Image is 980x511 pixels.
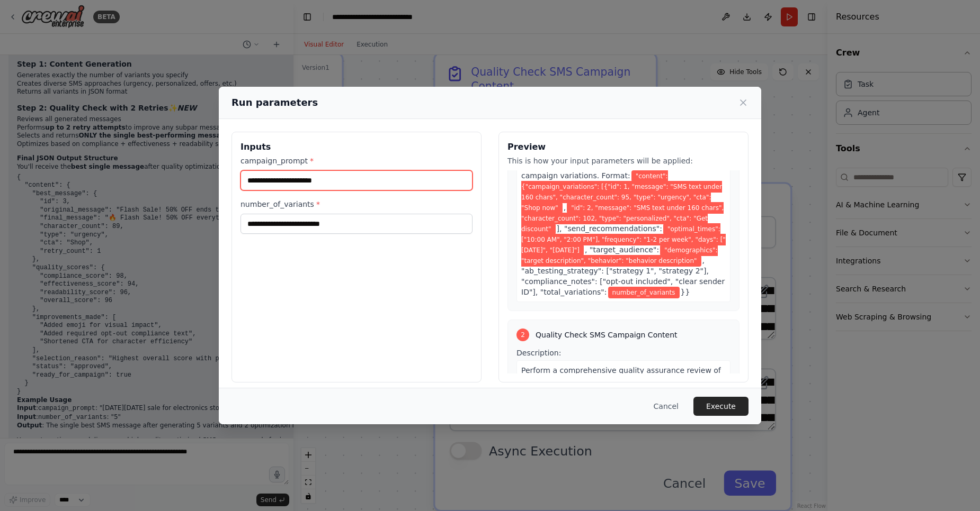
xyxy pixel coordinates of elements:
div: 2 [516,328,529,341]
span: Quality Check SMS Campaign Content [536,330,678,340]
span: Perform a comprehensive quality assurance review of the generated SMS campaign content. Analyze e... [521,366,721,491]
span: ], "send_recommendations": [557,224,662,233]
span: , "target_audience": [585,245,659,254]
span: Variable: "content": {"campaign_variations": [{"id": 1, "message": "SMS text under 160 chars", "c... [521,170,722,214]
label: number_of_variants [240,199,473,209]
h3: Preview [507,141,740,153]
span: Variable: number_of_variants [608,287,680,298]
span: Variable: "optimal_times": ["10:00 AM", "2:00 PM"], "frequency": "1-2 per week", "days": ["Tuesda... [521,223,726,256]
span: }} [681,288,690,296]
button: Cancel [645,397,687,416]
p: This is how your input parameters will be applied: [507,156,740,166]
span: Variable: "id": 2, "message": "SMS text under 160 chars", "character_count": 102, "type": "person... [521,202,724,235]
span: Description: [516,349,561,357]
label: campaign_prompt [240,156,473,166]
h2: Run parameters [231,95,318,110]
span: Variable: "demographics": "target description", "behavior": "behavior description" [521,244,718,267]
span: , [564,203,566,212]
h3: Inputs [240,141,473,153]
button: Execute [693,397,749,416]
